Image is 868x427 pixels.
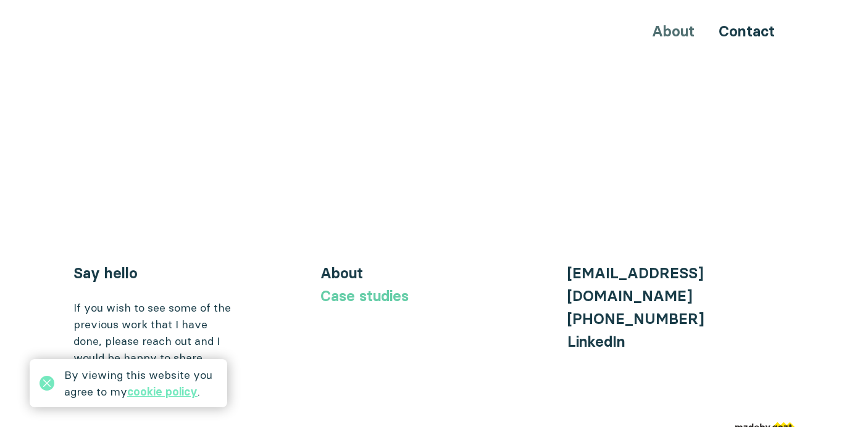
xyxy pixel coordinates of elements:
[567,310,704,328] a: [PHONE_NUMBER]
[73,299,234,366] div: If you wish to see some of the previous work that I have done, please reach out and I would be ha...
[320,264,363,282] a: About
[719,22,775,40] a: Contact
[320,287,409,305] a: Case studies
[64,367,217,400] div: By viewing this website you agree to my .
[73,264,138,282] a: Say hello
[567,333,625,350] a: LinkedIn
[127,384,198,399] a: cookie policy
[567,264,703,305] a: [EMAIL_ADDRESS][DOMAIN_NAME]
